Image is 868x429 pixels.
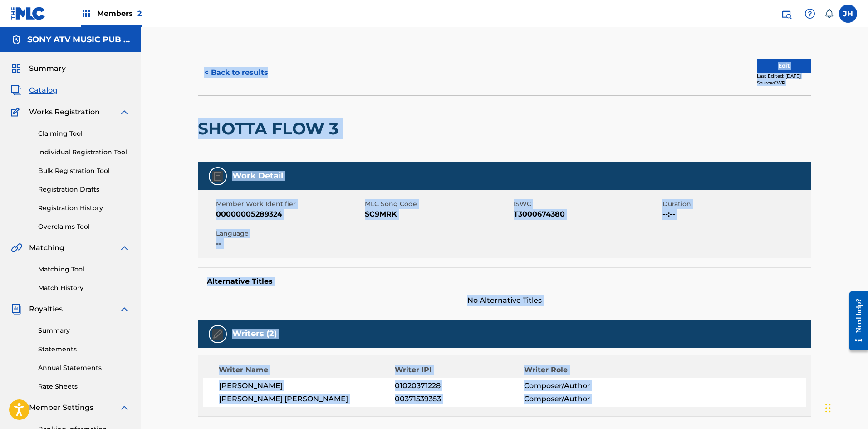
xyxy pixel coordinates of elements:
[219,394,395,404] span: [PERSON_NAME] [PERSON_NAME]
[824,9,834,18] div: Notifications
[119,402,130,413] img: expand
[11,107,23,118] img: Works Registration
[11,85,58,96] a: CatalogCatalog
[216,199,363,209] span: Member Work Identifier
[757,79,811,86] div: Source: CWR
[823,385,868,429] iframe: Chat Widget
[825,394,831,422] div: Drag
[839,5,857,23] div: User Menu
[514,199,660,209] span: ISWC
[97,8,142,19] span: Members
[119,242,130,253] img: expand
[232,329,277,339] h5: Writers (2)
[38,148,130,157] a: Individual Registration Tool
[777,5,795,23] a: Public Search
[843,285,868,358] iframe: Resource Center
[514,209,660,220] span: T3000674380
[119,107,130,118] img: expand
[207,277,802,286] h5: Alternative Titles
[29,85,58,96] span: Catalog
[11,63,66,74] a: SummarySummary
[524,394,642,404] span: Composer/Author
[757,73,811,79] div: Last Edited: [DATE]
[219,380,395,391] span: [PERSON_NAME]
[11,85,22,96] img: Catalog
[38,203,130,213] a: Registration History
[11,304,22,315] img: Royalties
[29,304,63,315] span: Royalties
[216,209,363,220] span: 00000005289324
[212,171,223,182] img: Work Detail
[38,363,130,373] a: Annual Statements
[11,7,46,20] img: MLC Logo
[212,329,223,340] img: Writers
[119,304,130,315] img: expand
[38,129,130,138] a: Claiming Tool
[395,394,524,404] span: 00371539353
[216,229,363,238] span: Language
[11,63,22,74] img: Summary
[81,8,92,19] img: Top Rightsholders
[395,365,524,375] div: Writer IPI
[232,171,283,181] h5: Work Detail
[11,35,22,45] img: Accounts
[38,265,130,274] a: Matching Tool
[365,199,511,209] span: MLC Song Code
[29,63,66,74] span: Summary
[38,283,130,293] a: Match History
[11,242,22,253] img: Matching
[38,222,130,232] a: Overclaims Tool
[38,326,130,335] a: Summary
[365,209,511,220] span: SC9MRK
[757,59,811,73] button: Edit
[11,402,22,413] img: Member Settings
[662,199,809,209] span: Duration
[781,8,792,19] img: search
[38,185,130,194] a: Registration Drafts
[804,8,815,19] img: help
[219,365,395,375] div: Writer Name
[29,242,64,253] span: Matching
[38,166,130,176] a: Bulk Registration Tool
[27,35,130,45] h5: SONY ATV MUSIC PUB LLC
[198,295,811,306] span: No Alternative Titles
[801,5,819,23] div: Help
[524,365,642,375] div: Writer Role
[662,209,809,220] span: --:--
[524,380,642,391] span: Composer/Author
[38,382,130,391] a: Rate Sheets
[38,345,130,354] a: Statements
[29,402,93,413] span: Member Settings
[198,61,275,84] button: < Back to results
[137,9,142,18] span: 2
[395,380,524,391] span: 01020371228
[29,107,100,118] span: Works Registration
[216,238,363,249] span: --
[198,118,343,139] h2: SHOTTA FLOW 3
